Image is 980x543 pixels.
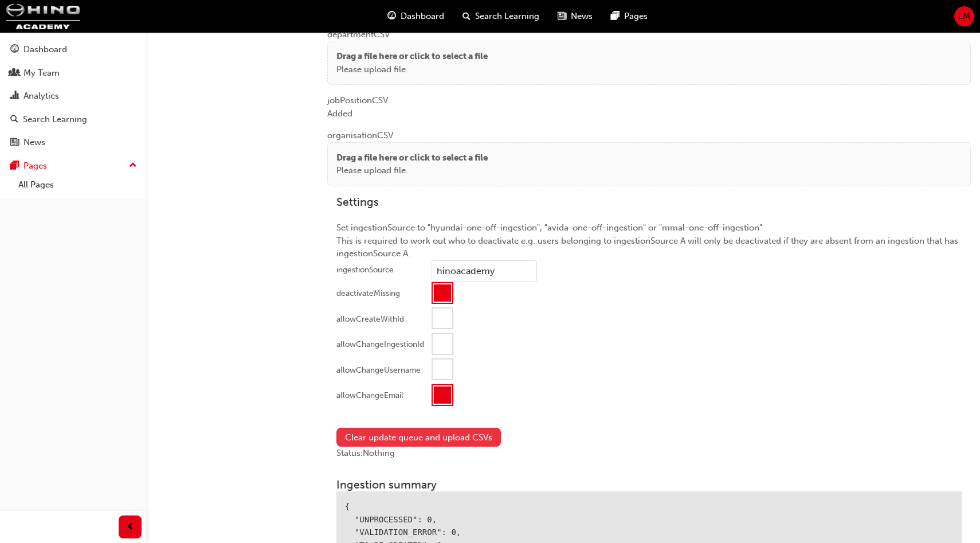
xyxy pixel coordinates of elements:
[336,288,400,299] div: deactivateMissing
[558,9,566,24] span: news-icon
[23,67,60,80] div: My Team
[23,43,67,56] div: Dashboard
[958,10,970,23] span: LM
[327,142,971,186] div: Drag a file here or click to select a filePlease upload file.
[336,428,501,447] button: Clear update queue and upload CSVs
[23,89,59,103] div: Analytics
[336,196,962,209] h3: Settings
[336,63,488,76] p: Please upload file.
[336,314,404,325] div: allowCreateWithId
[475,10,539,23] span: Search Learning
[5,155,142,177] button: Pages
[327,120,971,186] div: organisation CSV
[336,478,962,491] h3: Ingestion summary
[126,520,135,534] span: prev-icon
[10,161,19,171] span: pages-icon
[336,365,421,376] div: allowChangeUsername
[327,19,971,85] div: department CSV
[23,113,87,126] div: Search Learning
[336,447,962,460] div: Status: Nothing
[453,5,548,28] a: search-iconSearch Learning
[5,85,142,107] a: Analytics
[10,115,18,125] span: search-icon
[327,41,971,85] div: Drag a file here or click to select a filePlease upload file.
[336,390,403,401] div: allowChangeEmail
[327,186,971,419] div: Set ingestionSource to "hyundai-one-off-ingestion", "avida-one-off-ingestion" or "mmal-one-off-in...
[10,138,19,148] span: news-icon
[602,5,657,28] a: pages-iconPages
[14,176,142,194] a: All Pages
[336,264,394,276] div: ingestionSource
[5,39,142,60] a: Dashboard
[10,91,19,101] span: chart-icon
[23,159,47,173] div: Pages
[5,109,142,130] a: Search Learning
[5,132,142,153] a: News
[5,62,142,84] a: My Team
[10,45,19,55] span: guage-icon
[336,50,488,63] p: Drag a file here or click to select a file
[611,9,620,24] span: pages-icon
[336,164,488,177] p: Please upload file.
[624,10,648,23] span: Pages
[548,5,602,28] a: news-iconNews
[5,37,142,155] button: DashboardMy TeamAnalyticsSearch LearningNews
[327,85,971,120] div: jobPosition CSV
[327,107,971,120] div: Added
[401,10,444,23] span: Dashboard
[432,260,537,282] input: ingestionSource
[571,10,593,23] span: News
[23,136,45,149] div: News
[10,68,19,79] span: people-icon
[129,158,137,173] span: up-icon
[378,5,453,28] a: guage-iconDashboard
[387,9,396,24] span: guage-icon
[954,6,974,26] button: LM
[336,151,488,165] p: Drag a file here or click to select a file
[6,3,80,29] img: hinoacademy
[336,339,424,350] div: allowChangeIngestionId
[462,9,471,24] span: search-icon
